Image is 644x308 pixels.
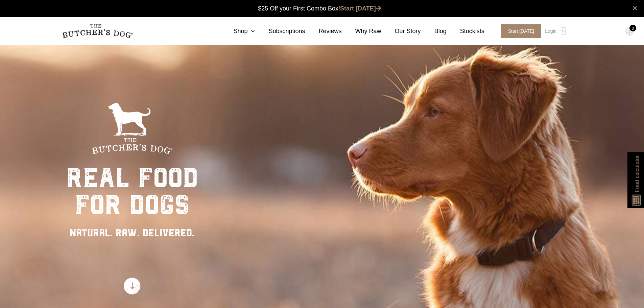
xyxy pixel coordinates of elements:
[421,27,447,36] a: Blog
[633,155,641,192] span: Food calculator
[305,27,342,36] a: Reviews
[543,24,565,38] a: Login
[381,27,421,36] a: Our Story
[66,164,198,218] div: real food for dogs
[340,5,381,12] a: Start [DATE]
[342,27,381,36] a: Why Raw
[447,27,484,36] a: Stockists
[501,24,541,38] span: Start [DATE]
[629,25,636,31] div: 0
[66,225,198,240] div: NATURAL. RAW. DELIVERED.
[495,24,544,38] a: Start [DATE]
[220,27,255,36] a: Shop
[633,4,637,12] a: close
[625,27,634,36] img: TBD_Cart-Empty.png
[255,27,305,36] a: Subscriptions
